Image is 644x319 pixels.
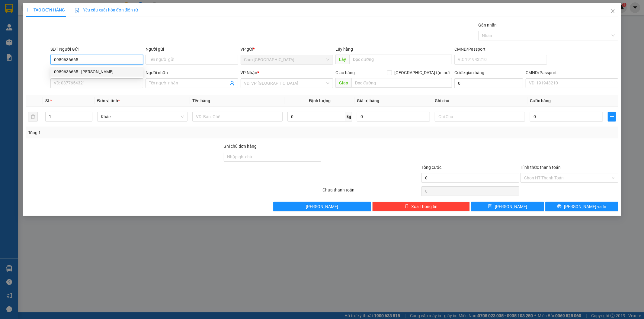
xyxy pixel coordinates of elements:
span: Giao hàng [335,70,355,75]
div: 0989636665 - THANH [50,67,143,77]
div: VP gửi [241,46,333,52]
label: Ghi chú đơn hàng [224,144,257,149]
div: Người nhận [146,69,238,76]
div: Tổng: 1 [28,129,248,136]
span: save [488,204,492,209]
span: Giá trị hàng [357,98,379,103]
div: 0989636665 - [PERSON_NAME] [54,68,139,75]
span: Khác [101,112,184,121]
button: Close [604,3,621,20]
div: Chưa thanh toán [322,187,421,197]
input: Ghi Chú [435,112,525,122]
label: Cước giao hàng [454,70,484,75]
span: SL [45,98,50,103]
span: plus [26,8,30,12]
span: Yêu cầu xuất hóa đơn điện tử [75,8,138,12]
span: Xóa Thông tin [411,203,437,210]
span: Tổng cước [421,165,441,170]
span: [PERSON_NAME] [495,203,527,210]
span: Lấy [335,55,349,64]
div: CMND/Passport [526,69,618,76]
span: kg [346,112,352,122]
span: TẠO ĐƠN HÀNG [26,8,65,12]
span: VP Nhận [241,70,258,75]
span: printer [557,204,562,209]
span: Cước hàng [530,98,551,103]
input: Dọc đường [349,55,452,64]
div: Người gửi [146,46,238,52]
span: Đơn vị tính [97,98,120,103]
div: SĐT Người Gửi [50,46,143,52]
span: Định lượng [309,98,331,103]
span: Giao [335,78,351,88]
input: Dọc đường [351,78,452,88]
img: icon [75,8,79,13]
span: [GEOGRAPHIC_DATA] tận nơi [392,69,452,76]
span: [PERSON_NAME] [306,203,338,210]
span: plus [608,114,616,119]
button: printer[PERSON_NAME] và In [545,202,618,211]
button: deleteXóa Thông tin [372,202,470,211]
input: Ghi chú đơn hàng [224,152,322,162]
span: user-add [230,81,235,86]
span: Lấy hàng [335,47,353,52]
button: [PERSON_NAME] [273,202,371,211]
div: CMND/Passport [454,46,547,52]
span: Tên hàng [192,98,210,103]
button: save[PERSON_NAME] [471,202,544,211]
button: delete [28,112,38,122]
th: Ghi chú [432,95,527,107]
span: close [610,9,615,14]
span: delete [405,204,409,209]
label: Hình thức thanh toán [521,165,561,170]
button: plus [608,112,616,122]
input: 0 [357,112,430,122]
input: Cước giao hàng [454,78,523,88]
label: Gán nhãn [478,23,497,27]
input: VD: Bàn, Ghế [192,112,283,122]
span: [PERSON_NAME] và In [564,203,606,210]
span: Cam Thành Bắc [244,55,330,64]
